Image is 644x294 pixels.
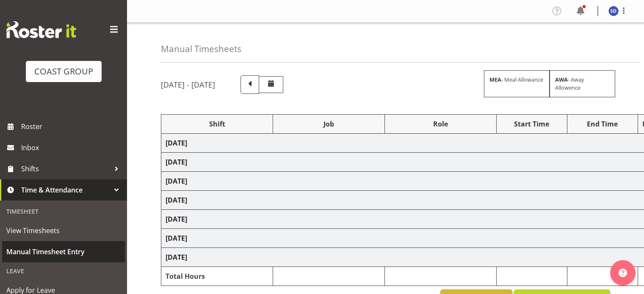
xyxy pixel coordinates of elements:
[21,141,123,154] span: Inbox
[2,203,125,220] div: Timesheet
[21,184,110,196] span: Time & Attendance
[21,120,123,133] span: Roster
[2,262,125,280] div: Leave
[6,224,121,237] span: View Timesheets
[555,76,568,83] strong: AWA
[21,162,110,175] span: Shifts
[6,245,121,258] span: Manual Timesheet Entry
[572,119,633,129] div: End Time
[619,269,627,277] img: help-xxl-2.png
[389,119,492,129] div: Role
[161,44,241,54] h4: Manual Timesheets
[166,119,268,129] div: Shift
[489,76,501,83] strong: MEA
[484,70,550,97] div: - Meal Allowance
[161,267,273,286] td: Total Hours
[277,119,380,129] div: Job
[2,220,125,241] a: View Timesheets
[34,65,93,78] div: COAST GROUP
[550,70,615,97] div: - Away Allowence
[2,241,125,262] a: Manual Timesheet Entry
[608,6,619,16] img: scott-david-graham10082.jpg
[501,119,563,129] div: Start Time
[6,21,76,38] img: Rosterit website logo
[161,80,215,89] h5: [DATE] - [DATE]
